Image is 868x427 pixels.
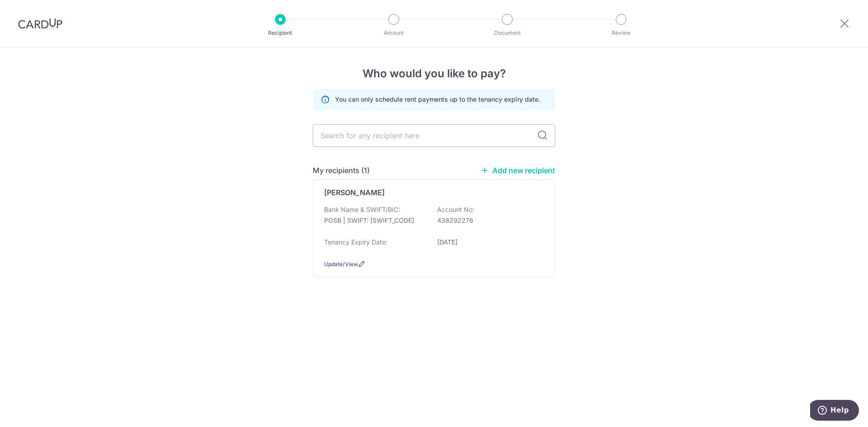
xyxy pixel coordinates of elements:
p: [PERSON_NAME] [324,187,385,198]
p: Review [588,28,655,38]
h4: Who would you like to pay? [313,66,555,82]
p: POSB | SWIFT: [SWIFT_CODE] [324,216,425,225]
p: 438292276 [437,216,538,225]
p: [DATE] [437,238,538,247]
iframe: Opens a widget where you can find more information [810,400,859,422]
p: You can only schedule rent payments up to the tenancy expiry date. [335,95,540,104]
input: Search for any recipient here [313,124,555,147]
p: Recipient [247,28,314,38]
a: Update/View [324,261,358,267]
p: Amount [360,28,427,38]
img: CardUp [18,18,62,29]
a: Add new recipient [481,166,555,175]
p: Tenancy Expiry Date: [324,238,387,247]
p: Bank Name & SWIFT/BIC: [324,205,400,214]
p: Document [474,28,541,38]
p: Account No: [437,205,474,214]
h5: My recipients (1) [313,165,370,176]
